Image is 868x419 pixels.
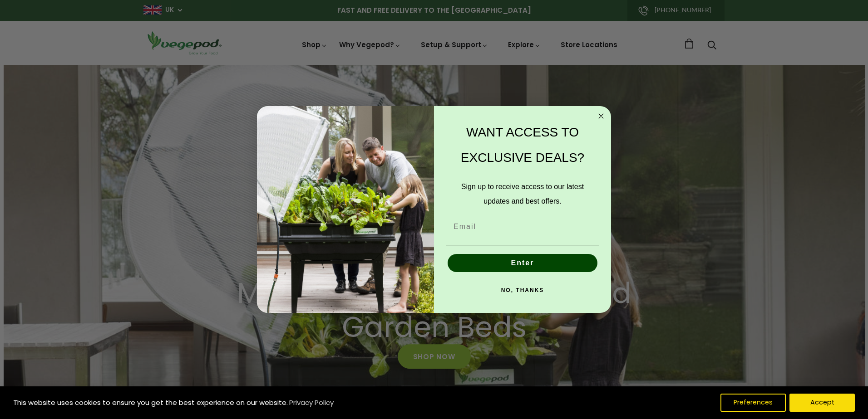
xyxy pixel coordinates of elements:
input: Email [446,218,599,236]
button: Accept [789,394,855,412]
img: e9d03583-1bb1-490f-ad29-36751b3212ff.jpeg [257,106,434,313]
button: NO, THANKS [446,281,599,299]
button: Enter [448,254,597,272]
button: Preferences [720,394,786,412]
span: This website uses cookies to ensure you get the best experience on our website. [13,398,288,407]
span: WANT ACCESS TO EXCLUSIVE DEALS? [461,125,584,165]
span: Sign up to receive access to our latest updates and best offers. [461,183,584,205]
a: Privacy Policy (opens in a new tab) [288,395,335,411]
img: underline [446,245,599,245]
button: Close dialog [596,111,607,122]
